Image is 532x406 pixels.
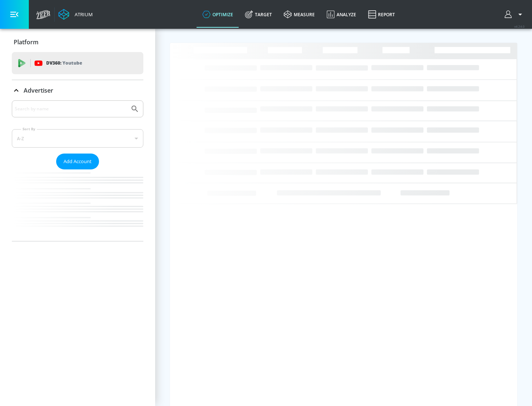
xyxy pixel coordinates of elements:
[12,129,143,148] div: A-Z
[24,86,53,94] p: Advertiser
[239,1,278,28] a: Target
[58,9,93,20] a: Atrium
[362,1,401,28] a: Report
[12,32,143,52] div: Platform
[46,59,82,67] p: DV360:
[14,38,38,46] p: Platform
[514,24,525,28] span: v 4.24.0
[12,100,143,241] div: Advertiser
[62,59,82,67] p: Youtube
[12,169,143,241] nav: list of Advertiser
[15,104,127,114] input: Search by name
[321,1,362,28] a: Analyze
[21,127,37,131] label: Sort By
[56,154,99,169] button: Add Account
[197,1,239,28] a: optimize
[64,157,92,166] span: Add Account
[278,1,321,28] a: measure
[12,52,143,74] div: DV360: Youtube
[72,11,93,18] div: Atrium
[12,80,143,101] div: Advertiser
